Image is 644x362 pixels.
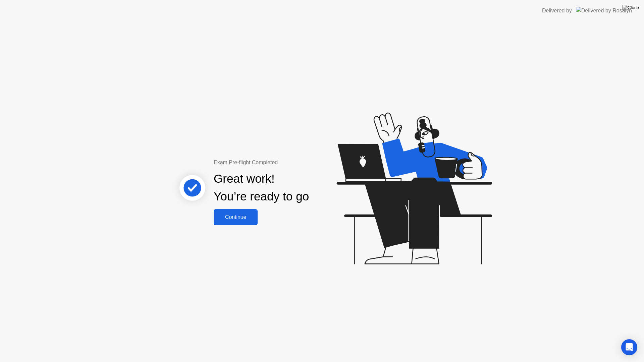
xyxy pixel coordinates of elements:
img: Close [622,5,639,10]
div: Delivered by [542,7,572,15]
div: Open Intercom Messenger [621,339,637,355]
div: Continue [216,214,256,220]
div: Exam Pre-flight Completed [214,159,352,167]
img: Delivered by Rosalyn [576,7,632,14]
div: Great work! You’re ready to go [214,170,309,205]
button: Continue [214,209,258,225]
